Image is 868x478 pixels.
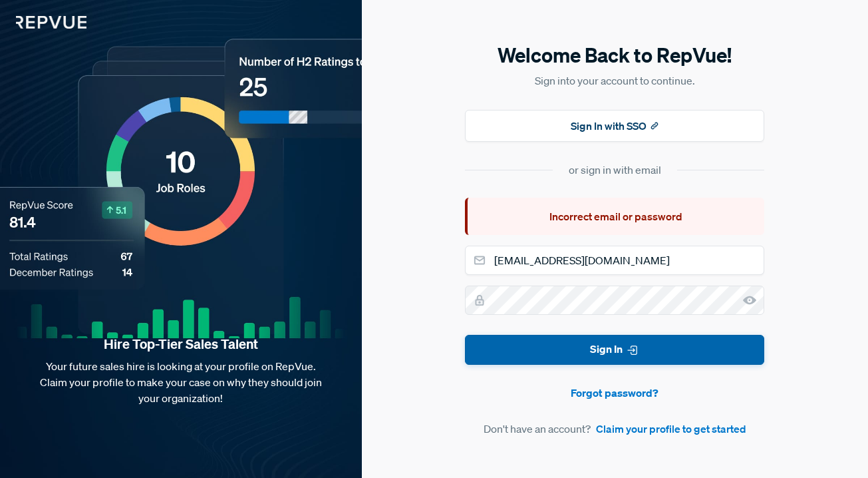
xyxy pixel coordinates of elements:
a: Claim your profile to get started [596,421,746,437]
article: Don't have an account? [465,421,764,437]
div: or sign in with email [569,162,661,178]
button: Sign In [465,335,764,365]
p: Your future sales hire is looking at your profile on RepVue. Claim your profile to make your case... [21,358,341,406]
button: Sign In with SSO [465,110,764,142]
input: Email address [465,246,764,275]
strong: Hire Top-Tier Sales Talent [21,336,341,353]
h5: Welcome Back to RepVue! [465,41,764,69]
div: Incorrect email or password [465,198,764,235]
a: Forgot password? [465,385,764,401]
p: Sign into your account to continue. [465,73,764,89]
